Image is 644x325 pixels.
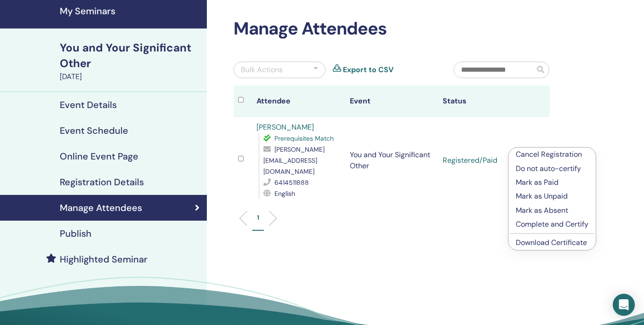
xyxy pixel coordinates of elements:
[516,163,588,174] p: Do not auto-certify
[516,191,588,202] p: Mark as Unpaid
[274,178,309,187] span: 6414511888
[613,294,635,316] div: Open Intercom Messenger
[256,122,314,132] a: [PERSON_NAME]
[60,151,138,162] h4: Online Event Page
[516,238,587,247] a: Download Certificate
[252,86,345,117] th: Attendee
[274,189,295,198] span: English
[60,228,91,239] h4: Publish
[438,86,531,117] th: Status
[343,64,393,75] a: Export to CSV
[516,219,588,230] p: Complete and Certify
[60,202,142,213] h4: Manage Attendees
[516,177,588,188] p: Mark as Paid
[263,145,325,176] span: [PERSON_NAME][EMAIL_ADDRESS][DOMAIN_NAME]
[60,6,201,17] h4: My Seminars
[60,125,128,136] h4: Event Schedule
[516,205,588,216] p: Mark as Absent
[274,134,334,143] span: Prerequisites Match
[60,40,201,71] div: You and Your Significant Other
[60,71,201,82] div: [DATE]
[234,18,550,40] h2: Manage Attendees
[516,149,588,160] p: Cancel Registration
[60,177,144,188] h4: Registration Details
[345,86,438,117] th: Event
[60,254,148,265] h4: Highlighted Seminar
[241,64,283,75] div: Bulk Actions
[60,99,117,110] h4: Event Details
[257,213,259,222] p: 1
[54,40,207,82] a: You and Your Significant Other[DATE]
[345,117,438,204] td: You and Your Significant Other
